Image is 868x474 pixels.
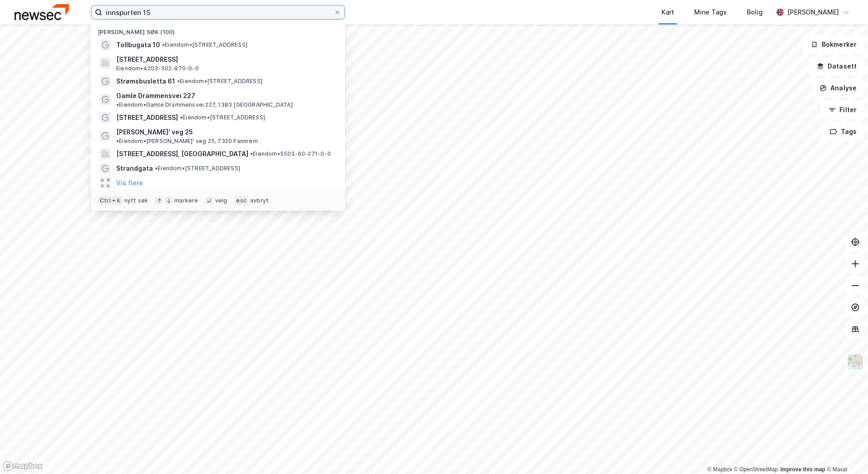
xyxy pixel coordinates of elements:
span: Eiendom • [STREET_ADDRESS] [162,41,247,49]
span: • [116,101,119,108]
span: Tollbugata 10 [116,39,160,50]
span: Eiendom • [PERSON_NAME]' veg 25, 7320 Fannrem [116,138,258,145]
a: OpenStreetMap [734,466,778,473]
button: Analyse [812,79,864,97]
span: Eiendom • 5503-60-271-0-0 [250,150,331,158]
button: Bokmerker [803,35,864,54]
div: esc [234,196,248,205]
span: [STREET_ADDRESS], [GEOGRAPHIC_DATA] [116,148,248,159]
div: Mine Tags [694,7,727,18]
div: nytt søk [124,197,148,204]
button: Tags [822,123,864,141]
span: • [162,41,165,48]
button: Datasett [809,57,864,75]
a: Improve this map [780,466,825,473]
span: Eiendom • [STREET_ADDRESS] [155,165,240,172]
span: Strømsbusletta 61 [116,76,175,87]
div: avbryt [250,197,269,204]
button: Filter [821,101,864,119]
div: [PERSON_NAME] søk (100) [91,21,345,38]
span: • [155,165,158,172]
span: [STREET_ADDRESS] [116,54,334,65]
input: Søk på adresse, matrikkel, gårdeiere, leietakere eller personer [102,5,334,19]
div: [PERSON_NAME] [787,7,839,18]
iframe: Chat Widget [823,430,868,474]
span: • [116,138,119,144]
span: Strandgata [116,163,153,174]
div: Kart [661,7,674,18]
div: Kontrollprogram for chat [823,430,868,474]
div: Ctrl + k [98,196,123,205]
span: • [250,150,253,157]
span: Eiendom • [STREET_ADDRESS] [180,114,265,121]
a: Mapbox [707,466,732,473]
span: • [180,114,182,121]
span: Eiendom • 4203-502-970-0-0 [116,65,199,72]
span: • [177,78,180,84]
div: markere [174,197,198,204]
span: Gamle Drammensvei 227 [116,90,195,101]
div: Bolig [747,7,763,18]
div: velg [215,197,227,204]
span: [PERSON_NAME]' veg 25 [116,127,193,138]
img: Z [847,353,864,370]
button: Vis flere [116,178,143,188]
span: Eiendom • Gamle Drammensvei 227, 1383 [GEOGRAPHIC_DATA] [116,101,293,109]
span: Eiendom • [STREET_ADDRESS] [177,78,262,85]
a: Mapbox homepage [3,461,43,471]
span: [STREET_ADDRESS] [116,112,178,123]
img: newsec-logo.f6e21ccffca1b3a03d2d.png [15,4,69,20]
